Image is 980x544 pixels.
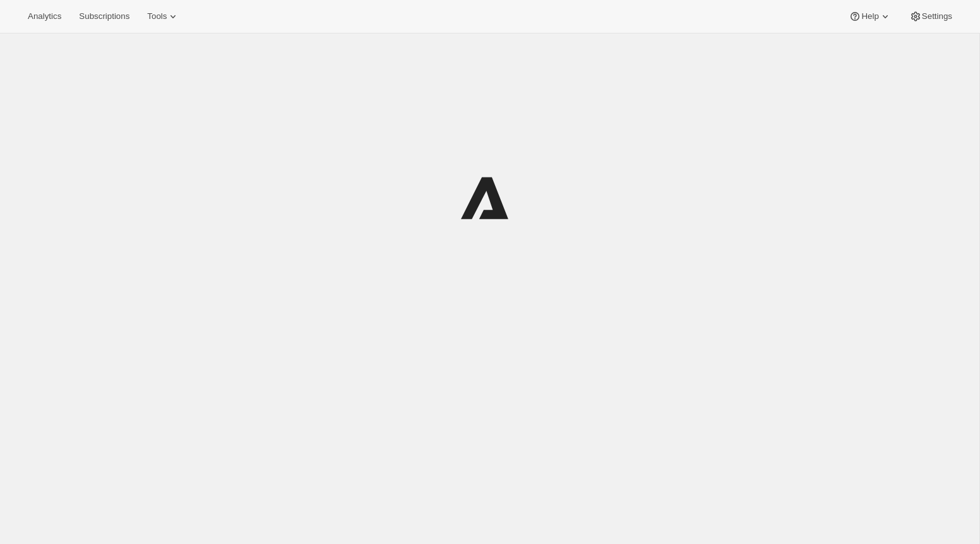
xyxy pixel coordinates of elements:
button: Help [841,8,899,25]
button: Tools [140,8,187,25]
span: Settings [922,11,952,21]
span: Subscriptions [79,11,129,21]
button: Subscriptions [71,8,137,25]
button: Analytics [20,8,69,25]
span: Analytics [28,11,61,21]
span: Help [861,11,878,21]
button: Settings [902,8,960,25]
span: Tools [147,11,167,21]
